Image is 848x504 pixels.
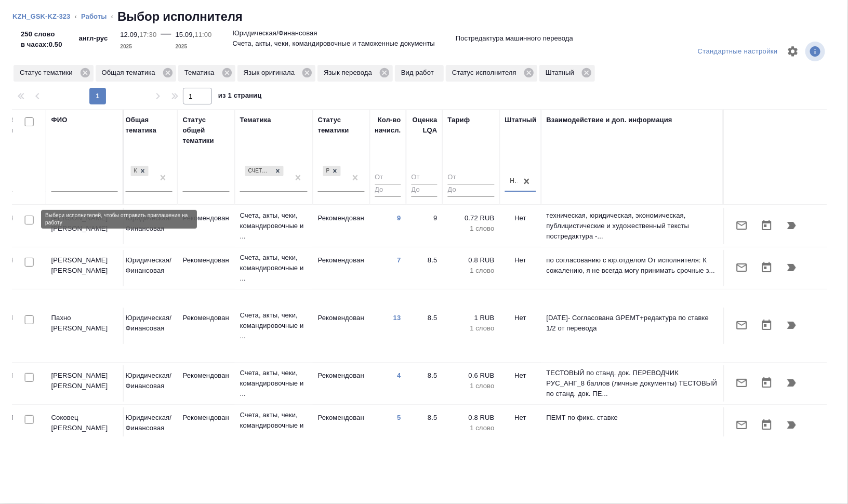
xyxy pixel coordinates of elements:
td: [PERSON_NAME] [PERSON_NAME] [46,365,124,402]
p: 0.6 RUB [448,370,495,381]
p: Постредактура машинного перевода [456,33,573,44]
button: Отправить предложение о работе [730,370,754,395]
div: Тариф [448,115,470,125]
input: До [448,184,495,197]
p: Вид работ [401,68,438,78]
p: 0.72 RUB [448,213,495,223]
p: 11:00 [194,31,211,38]
span: из 1 страниц [218,89,262,104]
button: Отправить предложение о работе [730,313,754,338]
td: [PERSON_NAME] [PERSON_NAME] [46,208,124,244]
td: 9 [406,208,443,244]
div: Статус исполнителя [446,65,537,82]
div: Статус общей тематики [183,115,230,146]
div: Общая тематика [96,65,176,82]
td: Рекомендован [313,250,370,286]
button: Продолжить [779,313,804,338]
div: — [161,25,171,52]
button: Открыть календарь загрузки [754,313,779,338]
li: ‹ [111,11,113,22]
td: [PERSON_NAME] [PERSON_NAME] [46,250,124,286]
div: Рекомендован [323,166,329,177]
div: Тематика [240,115,271,125]
div: Рекомендован [322,165,342,178]
nav: breadcrumb [12,8,836,25]
div: Штатный [505,115,537,125]
button: Отправить предложение о работе [730,413,754,437]
div: Юридическая/Финансовая [130,165,150,178]
button: Продолжить [779,413,804,437]
p: Общая тематика [102,68,159,78]
td: Рекомендован [178,407,235,444]
p: 0.8 RUB [448,255,495,266]
td: 8.5 [406,407,443,444]
td: Нет [500,365,541,402]
p: Статус тематики [20,68,76,78]
div: Взаимодействие и доп. информация [547,115,672,125]
div: Общая тематика [126,115,173,136]
input: До [412,184,438,197]
td: Рекомендован [178,208,235,244]
a: 5 [398,414,401,421]
button: Отправить предложение о работе [730,255,754,280]
td: Нет [500,250,541,286]
p: ТЕСТОВЫЙ по станд. док. ПЕРЕВОДЧИК РУС_АНГ_8 баллов (личные документы) ТЕСТОВЫЙ по станд. док. ПЕ... [547,368,718,399]
div: split button [695,44,780,60]
p: Статус исполнителя [452,68,520,78]
input: До [375,184,401,197]
div: Штатный [539,65,595,82]
span: Посмотреть информацию [805,42,827,61]
button: Продолжить [779,255,804,280]
p: 1 RUB [448,313,495,323]
p: ПЕМТ по фикс. ставке [547,413,718,423]
div: Юридическая/Финансовая [131,166,137,177]
td: Юридическая/Финансовая [121,308,178,344]
button: Продолжить [779,370,804,395]
div: Статус тематики [318,115,365,136]
p: 1 слово [448,266,495,276]
a: 9 [398,214,401,222]
p: Счета, акты, чеки, командировочные и ... [240,410,308,441]
td: Рекомендован [178,365,235,402]
div: Нет [510,177,519,186]
input: Выбери исполнителей, чтобы отправить приглашение на работу [25,373,34,382]
input: От [375,171,401,184]
td: Рекомендован [313,407,370,444]
p: Счета, акты, чеки, командировочные и ... [240,310,308,341]
div: ФИО [51,115,68,125]
td: Рекомендован [313,365,370,402]
td: Соковец [PERSON_NAME] [46,407,124,444]
button: Открыть календарь загрузки [754,213,779,238]
button: Продолжить [779,213,804,238]
h2: Выбор исполнителя [117,8,243,25]
p: Язык перевода [324,68,376,78]
p: 250 слово [21,29,62,39]
a: 4 [398,372,401,379]
p: 1 слово [448,381,495,391]
input: Выбери исполнителей, чтобы отправить приглашение на работу [25,258,34,267]
div: Статус тематики [14,65,94,82]
p: Счета, акты, чеки, командировочные и ... [240,253,308,284]
td: Рекомендован [313,308,370,344]
div: Счета, акты, чеки, командировочные и таможенные документы [245,166,272,177]
button: Открыть календарь загрузки [754,370,779,395]
p: техническая, юридическая, экономическая, публицистические и художественный тексты постредактура -... [547,210,718,242]
td: Нет [500,308,541,344]
input: От [448,171,495,184]
a: KZH_GSK-KZ-323 [12,12,71,20]
button: Открыть календарь загрузки [754,413,779,437]
p: 12.09, [120,31,139,38]
p: Язык оригинала [244,68,299,78]
p: Штатный [546,68,578,78]
td: Нет [500,208,541,244]
a: 7 [398,256,401,264]
td: Юридическая/Финансовая [121,365,178,402]
p: Юридическая/Финансовая [233,28,317,38]
span: Настроить таблицу [780,39,805,64]
td: Нет [500,407,541,444]
button: Открыть календарь загрузки [754,255,779,280]
td: Юридическая/Финансовая [121,250,178,286]
p: 1 слово [448,423,495,433]
td: Рекомендован [178,250,235,286]
td: Пахно [PERSON_NAME] [46,308,124,344]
